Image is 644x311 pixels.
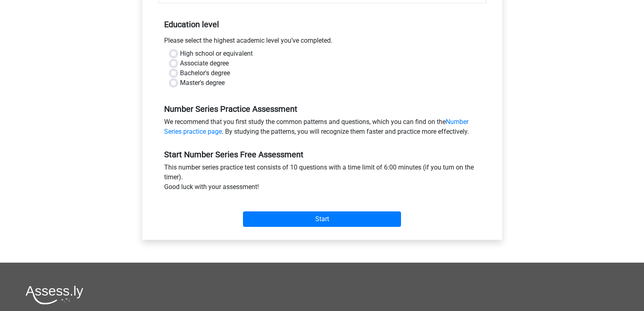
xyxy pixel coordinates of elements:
[158,117,486,140] div: We recommend that you first study the common patterns and questions, which you can find on the . ...
[164,104,480,114] h5: Number Series Practice Assessment
[158,163,486,195] div: This number series practice test consists of 10 questions with a time limit of 6:00 minutes (if y...
[180,59,229,68] label: Associate degree
[164,118,468,135] a: Number Series practice page
[180,78,225,88] label: Master's degree
[180,68,230,78] label: Bachelor's degree
[164,150,480,159] h5: Start Number Series Free Assessment
[158,36,486,49] div: Please select the highest academic level you’ve completed.
[164,16,480,33] h5: Education level
[243,211,401,227] input: Start
[26,285,83,304] img: Assessly logo
[180,49,253,59] label: High school or equivalent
